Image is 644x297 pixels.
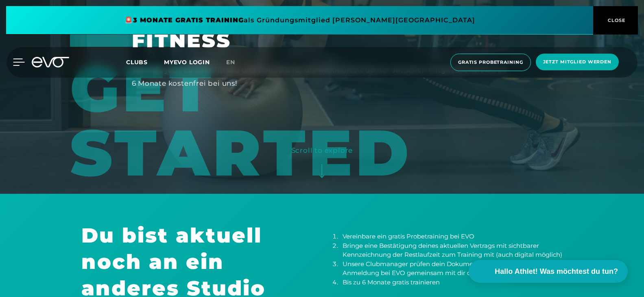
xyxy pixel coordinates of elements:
div: GET STARTED [70,28,524,185]
a: Jetzt Mitglied werden [533,54,621,71]
a: Clubs [126,58,164,66]
li: Bringe eine Bestätigung deines aktuellen Vertrags mit sichtbarer Kennzeichnung der Restlaufzeit z... [340,241,563,260]
span: Hallo Athlet! Was möchtest du tun? [495,266,618,277]
span: CLOSE [606,17,626,24]
button: CLOSE [593,6,638,35]
li: Vereinbare ein gratis Probetraining bei EVO [340,232,563,241]
li: Bis zu 6 Monate gratis trainieren [340,278,563,287]
span: Jetzt Mitglied werden [543,59,611,65]
button: Hallo Athlet! Was möchtest du tun? [469,260,628,283]
span: Clubs [126,59,148,66]
div: Scroll to explore [291,144,353,157]
a: MYEVO LOGIN [164,59,210,66]
span: Gratis Probetraining [458,59,523,66]
span: en [226,59,235,66]
a: Gratis Probetraining [448,54,533,71]
a: en [226,58,245,67]
button: Scroll to explore [291,144,353,186]
li: Unsere Clubmanager prüfen dein Dokument vor Ort und führen die Anmeldung bei EVO gemeinsam mit di... [340,260,563,278]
